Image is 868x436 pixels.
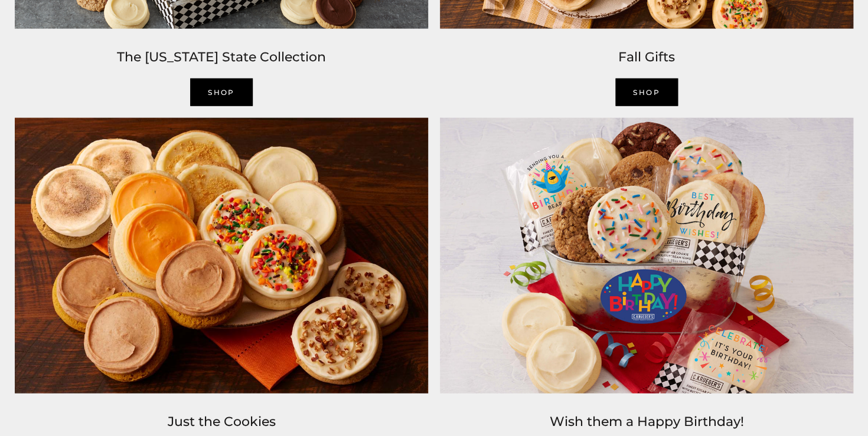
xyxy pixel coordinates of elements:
a: Shop [190,78,253,106]
img: C.Krueger’s image [9,112,434,399]
h2: Wish them a Happy Birthday! [440,411,853,432]
h2: Just the Cookies [15,411,428,432]
a: SHOP [615,78,678,106]
h2: Fall Gifts [440,47,853,68]
h2: The [US_STATE] State Collection [15,47,428,68]
img: C.Krueger’s image [434,112,859,399]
